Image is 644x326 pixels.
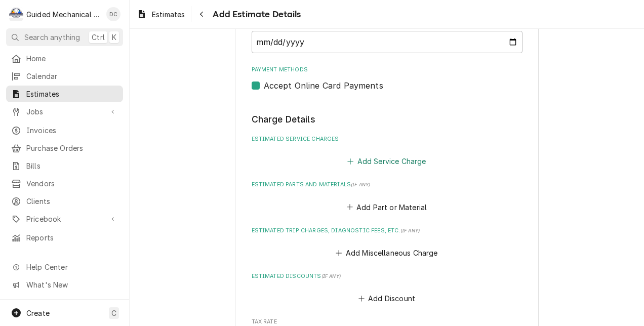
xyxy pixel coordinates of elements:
input: yyyy-mm-dd [252,31,522,53]
div: G [9,7,23,21]
button: Navigate back [193,6,210,22]
span: Search anything [24,32,80,43]
span: What's New [26,279,117,290]
label: Estimated Discounts [252,272,522,280]
span: ( if any ) [321,273,341,279]
div: DC [106,7,120,21]
div: Estimated Service Charges [252,135,522,169]
button: Add Service Charge [346,154,428,169]
div: Payment Methods [252,66,522,92]
span: Estimates [26,89,118,99]
span: C [111,308,116,318]
span: Estimates [152,9,185,20]
span: Calendar [26,71,118,81]
div: Expiration Date [252,17,522,53]
span: ( if any ) [400,228,420,233]
span: Clients [26,196,118,207]
span: Tax Rate [252,318,522,326]
label: Estimated Trip Charges, Diagnostic Fees, etc. [252,227,522,235]
span: Home [26,53,118,64]
button: Add Miscellaneous Charge [334,246,439,260]
div: Daniel Cornell's Avatar [106,7,120,21]
a: Estimates [133,6,189,23]
a: Estimates [6,86,123,102]
legend: Charge Details [252,113,522,126]
a: Bills [6,157,123,174]
a: Calendar [6,68,123,85]
a: Go to What's New [6,276,123,293]
span: ( if any ) [351,182,370,187]
span: Pricebook [26,214,103,224]
div: Guided Mechanical Services, LLC [26,9,101,20]
span: Invoices [26,125,118,136]
span: Vendors [26,178,118,189]
a: Purchase Orders [6,140,123,156]
div: Guided Mechanical Services, LLC's Avatar [9,7,23,21]
button: Add Part or Material [345,200,428,214]
span: Help Center [26,262,117,272]
button: Search anythingCtrlK [6,28,123,46]
label: Estimated Parts and Materials [252,181,522,189]
span: Ctrl [92,32,105,43]
div: Estimated Discounts [252,272,522,306]
span: Purchase Orders [26,143,118,153]
div: Estimated Parts and Materials [252,181,522,214]
span: K [112,32,116,43]
a: Reports [6,229,123,246]
span: Reports [26,232,118,243]
a: Vendors [6,175,123,192]
div: Estimated Trip Charges, Diagnostic Fees, etc. [252,227,522,260]
label: Estimated Service Charges [252,135,522,143]
a: Invoices [6,122,123,139]
label: Accept Online Card Payments [264,79,383,92]
a: Go to Jobs [6,103,123,120]
span: Jobs [26,106,103,117]
span: Add Estimate Details [210,8,301,21]
button: Add Discount [356,292,417,306]
a: Go to Help Center [6,259,123,275]
label: Payment Methods [252,66,522,74]
span: Bills [26,160,118,171]
span: Create [26,309,50,317]
a: Go to Pricebook [6,211,123,227]
a: Clients [6,193,123,210]
a: Home [6,50,123,67]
